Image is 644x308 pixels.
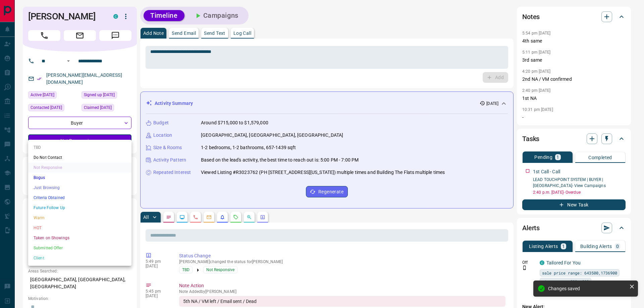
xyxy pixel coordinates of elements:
li: Future Follow Up [28,203,131,213]
div: Changes saved [548,286,627,291]
li: HOT [28,223,131,233]
li: Client [28,253,131,263]
li: Submitted Offer [28,243,131,253]
li: Criteria Obtained [28,193,131,203]
li: Bogus [28,173,131,183]
li: Do Not Contact [28,152,131,163]
li: Taken on Showings [28,233,131,243]
li: Just Browsing [28,183,131,193]
li: Warm [28,213,131,223]
li: TBD [28,142,131,152]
